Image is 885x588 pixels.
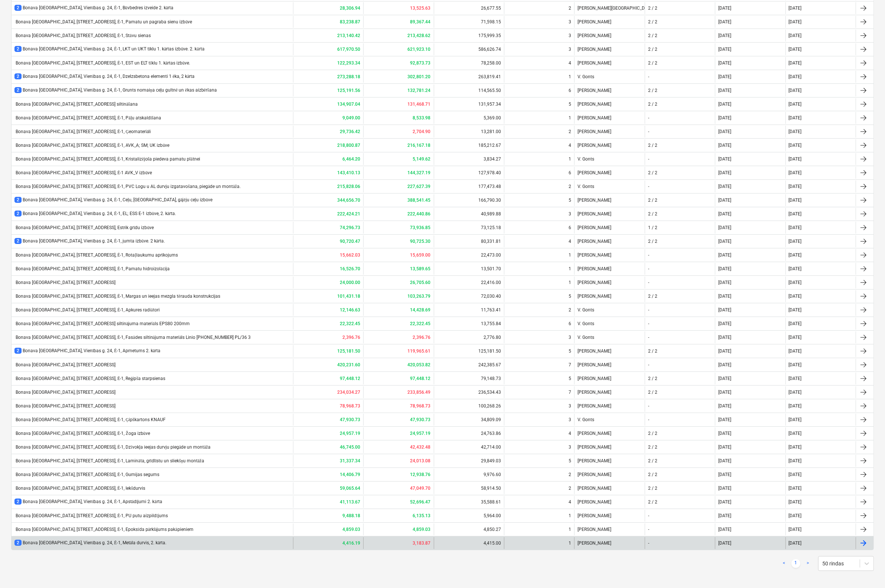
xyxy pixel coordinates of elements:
b: 97,448.12 [410,376,431,381]
b: 83,238.87 [340,19,360,24]
div: 2 [569,6,571,11]
b: 92,873.73 [410,60,431,66]
div: 7 [569,362,571,367]
div: [PERSON_NAME] [574,16,644,28]
span: 2 [14,87,22,93]
b: 388,541.45 [408,198,431,203]
div: [DATE] [789,225,802,230]
div: [DATE] [718,129,731,134]
div: [PERSON_NAME] [574,496,644,508]
div: Bonava [GEOGRAPHIC_DATA], [STREET_ADDRESS], Estrik grīdu izbūve [14,225,154,231]
div: Bonava [GEOGRAPHIC_DATA], [STREET_ADDRESS], Ē-1, Stāvu sienas [14,33,151,39]
div: [DATE] [789,143,802,148]
div: - [648,307,649,313]
div: - [648,403,649,409]
b: 143,410.13 [337,170,360,175]
div: [DATE] [789,266,802,271]
div: [DATE] [718,6,731,11]
b: 222,424.21 [337,211,360,217]
b: 78,968.73 [410,403,431,409]
div: 6 [569,321,571,326]
div: [DATE] [718,266,731,271]
b: 215,828.06 [337,184,360,189]
div: Bonava [GEOGRAPHIC_DATA], Vienības g. 24, Ē-1, Apmetums 2. kārta [14,348,160,354]
div: 2 / 2 [648,390,657,395]
div: 263,819.41 [434,71,504,83]
div: - [648,129,649,134]
div: [DATE] [789,115,802,120]
div: [PERSON_NAME] [574,126,644,138]
div: Bonava [GEOGRAPHIC_DATA], Vienības g. 24, Ē-1, LKT un UKT tīklu 1. kārtas izbūve. 2. kārta [14,46,205,52]
b: 6,464.20 [342,156,360,162]
div: [DATE] [789,307,802,313]
div: [PERSON_NAME] [574,400,644,412]
div: Bonava [GEOGRAPHIC_DATA], [STREET_ADDRESS], Ē-1, EST un ELT tīklu 1. kārtas izbūve. [14,60,190,66]
div: Bonava [GEOGRAPHIC_DATA], Vienības g. 24, Ē-1, Būvbedres izveide 2. kārta [14,5,173,11]
span: 2 [14,73,22,79]
b: 5,149.62 [413,156,431,162]
div: [DATE] [789,33,802,38]
div: [PERSON_NAME] [574,537,644,549]
div: 73,125.18 [434,222,504,234]
div: [DATE] [789,6,802,11]
div: - [648,362,649,367]
div: Bonava [GEOGRAPHIC_DATA], [STREET_ADDRESS], Ē-1, Margas un ieejas mezgla tērauda konstrukcijas [14,294,220,299]
span: 2 [14,46,22,52]
div: Bonava [GEOGRAPHIC_DATA], [STREET_ADDRESS], Ē-1, Pamatu un pagraba sienu izbūve [14,19,192,25]
b: 119,965.61 [408,348,431,354]
div: [DATE] [789,184,802,189]
div: - [648,335,649,340]
div: Bonava [GEOGRAPHIC_DATA], [STREET_ADDRESS], Ē-1, Apkures radiātori [14,307,160,313]
b: 2,396.76 [413,335,431,340]
div: 3 [569,47,571,52]
div: [PERSON_NAME] [574,523,644,535]
b: 216,167.18 [408,143,431,148]
b: 420,231.60 [337,362,360,367]
div: [DATE] [789,239,802,244]
div: [PERSON_NAME] [574,43,644,55]
div: [DATE] [718,321,731,326]
div: [DATE] [789,74,802,79]
div: 175,999.35 [434,30,504,42]
div: [DATE] [718,88,731,93]
div: 11,763.41 [434,304,504,316]
b: 90,725.30 [410,239,431,244]
div: Bonava [GEOGRAPHIC_DATA], Vienības g. 24, Ē-1, jumta izbūve. 2 kārta. [14,238,165,244]
b: 125,191.56 [337,88,360,93]
b: 14,428.69 [410,307,431,313]
div: Bonava [GEOGRAPHIC_DATA], [STREET_ADDRESS], Ē-1, PVC Logu u AL durvju izgatavošana, piegāde un mo... [14,184,241,189]
div: [PERSON_NAME] [574,112,644,124]
div: 35,588.61 [434,496,504,508]
div: 4,850.27 [434,523,504,535]
div: 5 [569,198,571,203]
div: [PERSON_NAME] [574,441,644,453]
div: [DATE] [718,19,731,24]
div: 3 [569,335,571,340]
b: 9,049.00 [342,115,360,120]
div: 2 / 2 [648,6,657,11]
div: [PERSON_NAME] [574,85,644,96]
div: [DATE] [789,19,802,24]
div: 2 / 2 [648,348,657,354]
div: [DATE] [718,335,731,340]
div: [DATE] [718,74,731,79]
div: 3 [569,19,571,24]
div: V. Gonts [574,71,644,83]
div: [DATE] [718,376,731,381]
b: 2,704.90 [413,129,431,134]
div: [DATE] [789,198,802,203]
div: - [648,115,649,120]
div: 2 [569,184,571,189]
div: [PERSON_NAME] [574,235,644,247]
div: [PERSON_NAME] [574,139,644,151]
b: 29,736.42 [340,129,360,134]
b: 132,781.24 [408,88,431,93]
b: 103,263.79 [408,294,431,299]
div: - [648,74,649,79]
div: - [648,184,649,189]
div: 79,148.73 [434,373,504,384]
div: Bonava [GEOGRAPHIC_DATA], [STREET_ADDRESS], Ē-1, Reģipša starpsienas [14,376,165,381]
span: 2 [14,211,22,217]
div: Bonava [GEOGRAPHIC_DATA], Vienības g. 24, Ē-1, Dzelzsbetona elementi 1 ēka, 2 kārta [14,73,195,80]
b: 24,000.00 [340,280,360,285]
